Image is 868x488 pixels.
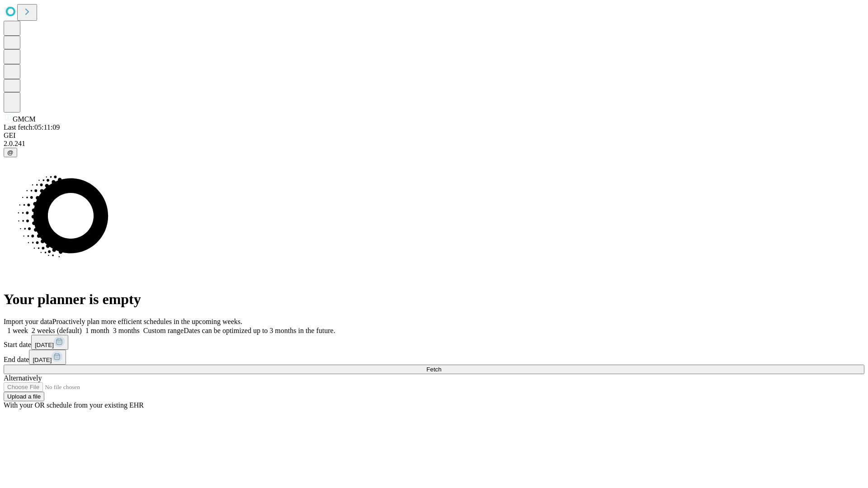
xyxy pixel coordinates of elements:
[32,327,82,334] span: 2 weeks (default)
[31,335,68,350] button: [DATE]
[33,357,52,363] span: [DATE]
[4,392,44,401] button: Upload a file
[52,318,242,325] span: Proactively plan more efficient schedules in the upcoming weeks.
[4,131,864,140] div: GEI
[85,327,109,334] span: 1 month
[4,318,52,325] span: Import your data
[29,350,66,365] button: [DATE]
[35,342,54,348] span: [DATE]
[184,327,335,334] span: Dates can be optimized up to 3 months in the future.
[113,327,140,334] span: 3 months
[4,123,60,131] span: Last fetch: 05:11:09
[4,374,42,382] span: Alternatively
[7,149,14,156] span: @
[4,140,864,148] div: 2.0.241
[4,291,864,308] h1: Your planner is empty
[4,401,144,409] span: With your OR schedule from your existing EHR
[426,366,441,373] span: Fetch
[7,327,28,334] span: 1 week
[143,327,184,334] span: Custom range
[13,115,36,123] span: GMCM
[4,148,17,157] button: @
[4,365,864,374] button: Fetch
[4,350,864,365] div: End date
[4,335,864,350] div: Start date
